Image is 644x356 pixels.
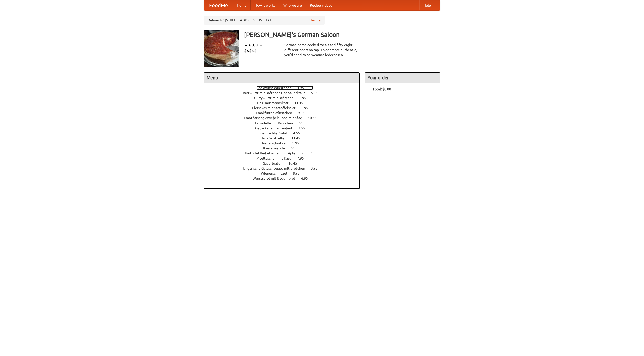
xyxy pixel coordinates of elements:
[291,136,305,140] span: 11.45
[255,121,298,125] span: Frikadelle mit Brötchen
[365,73,440,83] h4: Your order
[252,106,301,110] span: Fleishkas mit Kartoffelsalat
[298,126,310,130] span: 7.55
[263,146,290,150] span: Kaesepaetzle
[253,176,300,180] span: Wurstsalad mit Bauernbrot
[256,111,314,115] a: Frankfurter Würstchen 9.95
[309,151,320,155] span: 5.95
[204,73,359,83] h4: Menu
[256,86,313,90] a: Bockwurst Würstchen 4.95
[261,171,309,175] a: Wienerschnitzel 8.95
[244,30,440,40] h3: [PERSON_NAME]'s German Saloon
[253,176,317,180] a: Wurstsalad mit Bauernbrot 6.95
[254,48,257,53] li: $
[243,166,327,170] a: Ungarische Gulaschsuppe mit Brötchen 3.95
[251,0,279,10] a: How it works
[245,151,325,155] a: Kartoffel Reibekuchen mit Apfelmus 5.95
[309,18,321,23] a: Change
[204,0,233,10] a: FoodMe
[373,87,391,91] b: Total: $0.00
[256,156,313,160] a: Maultaschen mit Käse 7.95
[260,131,309,135] a: Gemischter Salat 4.55
[243,166,310,170] span: Ungarische Gulaschsuppe mit Brötchen
[263,161,288,165] span: Sauerbraten
[259,42,263,48] li: ★
[263,161,306,165] a: Sauerbraten 10.45
[255,121,315,125] a: Frikadelle mit Brötchen 6.95
[254,96,315,100] a: Currywurst mit Brötchen 5.95
[243,91,310,95] span: Bratwurst mit Brötchen und Sauerkraut
[298,111,310,115] span: 9.95
[288,161,302,165] span: 10.45
[297,156,309,160] span: 7.95
[247,48,249,53] li: $
[249,48,252,53] li: $
[244,42,248,48] li: ★
[260,136,291,140] span: Haus Salatteller
[301,106,313,110] span: 6.95
[306,0,336,10] a: Recipe videos
[252,42,255,48] li: ★
[299,96,311,100] span: 5.95
[255,42,259,48] li: ★
[256,86,296,90] span: Bockwurst Würstchen
[256,111,297,115] span: Frankfurter Würstchen
[255,126,314,130] a: Gebackener Camenbert 7.55
[244,116,307,120] span: Französische Zwiebelsuppe mit Käse
[257,101,294,105] span: Das Hausmannskost
[308,116,322,120] span: 10.45
[248,42,252,48] li: ★
[311,91,323,95] span: 5.95
[252,48,254,53] li: $
[255,126,298,130] span: Gebackener Camenbert
[261,141,292,145] span: Jaegerschnitzel
[254,96,299,100] span: Currywurst mit Brötchen
[260,131,292,135] span: Gemischter Salat
[244,116,326,120] a: Französische Zwiebelsuppe mit Käse 10.45
[233,0,251,10] a: Home
[204,30,239,67] img: angular.jpg
[299,121,310,125] span: 6.95
[311,166,323,170] span: 3.95
[293,131,305,135] span: 4.55
[294,101,308,105] span: 11.45
[263,146,307,150] a: Kaesepaetzle 6.95
[284,42,360,57] div: German home-cooked meals and fifty-eight different beers on tap. To get more authentic, you'd nee...
[291,146,302,150] span: 6.95
[243,91,327,95] a: Bratwurst mit Brötchen und Sauerkraut 5.95
[260,136,309,140] a: Haus Salatteller 11.45
[256,156,296,160] span: Maultaschen mit Käse
[297,86,309,90] span: 4.95
[245,151,308,155] span: Kartoffel Reibekuchen mit Apfelmus
[257,101,312,105] a: Das Hausmannskost 11.45
[244,48,247,53] li: $
[261,141,308,145] a: Jaegerschnitzel 9.95
[419,0,435,10] a: Help
[301,176,313,180] span: 6.95
[204,16,325,25] div: Deliver to: [STREET_ADDRESS][US_STATE]
[261,171,292,175] span: Wienerschnitzel
[293,171,305,175] span: 8.95
[252,106,317,110] a: Fleishkas mit Kartoffelsalat 6.95
[279,0,306,10] a: Who we are
[292,141,304,145] span: 9.95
